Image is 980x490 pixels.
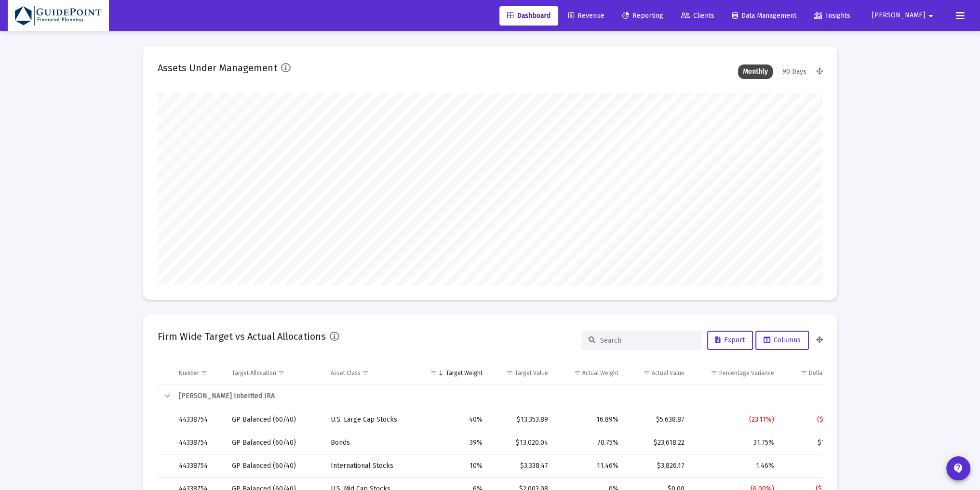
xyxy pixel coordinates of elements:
div: $23,618.22 [632,438,685,448]
td: Column Percentage Variance [691,361,781,385]
span: Show filter options for column 'Number' [201,369,208,376]
img: Dashboard [15,6,102,26]
td: GP Balanced (60/40) [225,408,324,431]
span: Revenue [568,12,604,20]
span: Export [715,336,745,344]
td: International Stocks [324,454,419,477]
div: $10,598.18 [788,438,849,448]
td: 44338754 [172,408,225,431]
span: Show filter options for column 'Actual Weight' [574,369,581,376]
td: GP Balanced (60/40) [225,431,324,454]
input: Search [600,336,695,345]
h2: Assets Under Management [158,60,277,76]
div: $13,020.04 [496,438,548,448]
a: Data Management [725,6,804,26]
div: 90 Days [778,64,811,79]
a: Dashboard [499,6,558,26]
a: Clients [673,6,722,26]
td: Column Target Value [489,361,555,385]
div: ($7,715.02) [788,415,849,425]
td: Column Actual Value [625,361,691,385]
span: [PERSON_NAME] [872,12,925,20]
a: Revenue [561,6,612,26]
span: Show filter options for column 'Asset Class' [362,369,369,376]
span: Show filter options for column 'Actual Value' [643,369,650,376]
td: 44338754 [172,431,225,454]
div: 39% [426,438,483,448]
div: [PERSON_NAME] Inherited IRA [179,391,849,401]
span: Reporting [622,12,663,20]
div: Percentage Variance [719,369,774,377]
td: Bonds [324,431,419,454]
div: 70.75% [562,438,618,448]
div: 40% [426,415,483,425]
div: Target Value [515,369,548,377]
mat-icon: arrow_drop_down [925,6,937,26]
span: Data Management [732,12,796,20]
div: Target Weight [446,369,483,377]
span: Show filter options for column 'Dollar Variance' [800,369,807,376]
div: Actual Value [652,369,685,377]
button: Export [707,331,753,350]
div: 11.46% [562,461,618,471]
span: Insights [814,12,850,20]
td: Collapse [158,385,172,408]
span: Dashboard [507,12,550,20]
td: U.S. Large Cap Stocks [324,408,419,431]
span: Show filter options for column 'Target Allocation' [278,369,285,376]
div: $13,353.89 [496,415,548,425]
div: Target Allocation [232,369,276,377]
td: Column Target Allocation [225,361,324,385]
h2: Firm Wide Target vs Actual Allocations [158,329,326,344]
button: Columns [755,331,809,350]
div: 16.89% [562,415,618,425]
div: Actual Weight [582,369,618,377]
a: Insights [806,6,858,26]
td: Column Asset Class [324,361,419,385]
span: Clients [681,12,714,20]
div: 31.75% [698,438,774,448]
a: Reporting [615,6,671,26]
td: Column Number [172,361,225,385]
div: 10% [426,461,483,471]
button: [PERSON_NAME] [860,6,948,25]
td: Column Actual Weight [555,361,625,385]
div: 1.46% [698,461,774,471]
td: Column Dollar Variance [781,361,858,385]
div: $5,638.87 [632,415,685,425]
mat-icon: contact_support [953,463,964,474]
div: $3,826.17 [632,461,685,471]
span: Show filter options for column 'Percentage Variance' [711,369,718,376]
span: Columns [764,336,801,344]
td: GP Balanced (60/40) [225,454,324,477]
div: (23.11%) [698,415,774,425]
span: Show filter options for column 'Target Value' [506,369,513,376]
div: Monthly [738,64,773,79]
span: Show filter options for column 'Target Weight' [430,369,437,376]
div: Number [179,369,199,377]
td: Column Target Weight [419,361,489,385]
td: 44338754 [172,454,225,477]
div: $487.70 [788,461,849,471]
div: $3,338.47 [496,461,548,471]
div: Asset Class [331,369,361,377]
